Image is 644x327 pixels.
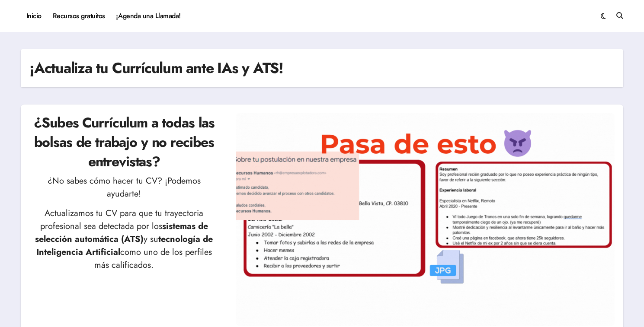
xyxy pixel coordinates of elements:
h1: ¡Actualiza tu Currículum ante IAs y ATS! [29,58,283,79]
strong: tecnología de Inteligencia Artificial [36,233,213,258]
h2: ¿Subes Currículum a todas las bolsas de trabajo y no recibes entrevistas? [29,113,219,171]
p: Actualizamos tu CV para que tu trayectoria profesional sea detectada por los y su como uno de los... [29,207,219,272]
a: Recursos gratuitos [47,4,111,28]
a: Inicio [21,4,47,28]
a: ¡Agenda una Llamada! [111,4,186,28]
strong: sistemas de selección automática (ATS) [35,220,208,245]
p: ¿No sabes cómo hacer tu CV? ¡Podemos ayudarte! [29,175,219,200]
